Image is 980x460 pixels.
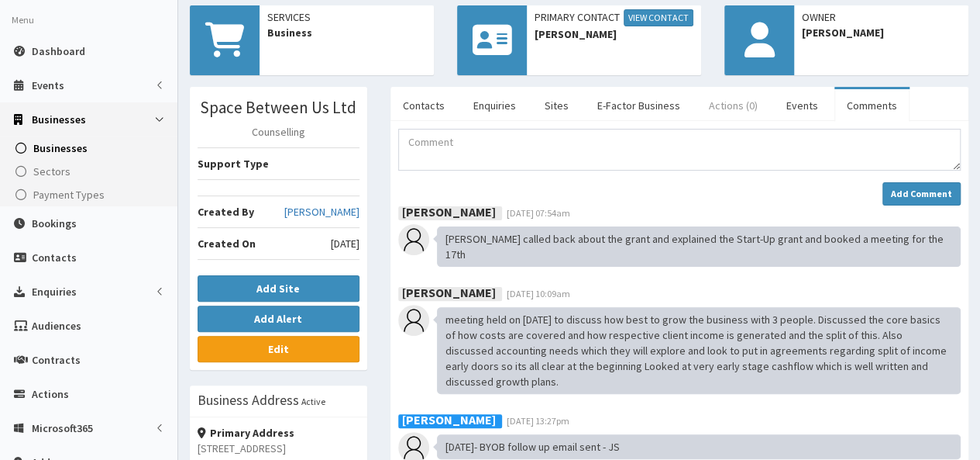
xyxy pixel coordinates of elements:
span: Dashboard [32,44,85,58]
span: Sectors [33,164,70,178]
div: [PERSON_NAME] called back about the grant and explained the Start-Up grant and booked a meeting f... [437,227,961,267]
a: Sectors [4,160,177,183]
span: Primary Contact [535,9,693,26]
span: Owner [802,9,961,25]
span: [DATE] 07:54am [507,207,570,219]
a: Events [774,89,830,122]
b: [PERSON_NAME] [402,204,496,220]
a: Payment Types [4,183,177,206]
a: Comments [834,89,910,122]
span: [DATE] 13:27pm [507,415,569,427]
b: Add Alert [254,312,302,326]
span: [PERSON_NAME] [535,26,693,42]
a: Businesses [4,137,177,160]
small: Active [301,396,325,407]
h3: Business Address [198,393,299,407]
a: [PERSON_NAME] [284,204,359,220]
span: [DATE] [331,236,359,251]
span: Contracts [32,353,81,367]
b: [PERSON_NAME] [402,285,496,300]
p: [STREET_ADDRESS] [198,441,359,456]
div: meeting held on [DATE] to discuss how best to grow the business with 3 people. Discussed the core... [437,307,961,394]
strong: Add Comment [891,188,952,199]
b: [PERSON_NAME] [402,412,496,427]
span: Actions [32,387,69,401]
a: Edit [198,336,359,362]
b: Add Site [256,282,300,296]
b: Created By [198,205,254,219]
span: Services [267,9,426,25]
span: [DATE] 10:09am [507,288,570,299]
a: E-Factor Business [585,89,693,122]
div: [DATE]- BYOB follow up email sent - JS [437,434,961,459]
span: Audiences [32,319,81,333]
span: Businesses [33,141,88,155]
span: [PERSON_NAME] [802,25,961,40]
a: Contacts [390,89,457,122]
b: Edit [268,342,289,356]
strong: Primary Address [198,426,294,440]
span: Payment Types [33,188,105,202]
a: Sites [532,89,581,122]
b: Support Type [198,157,269,171]
span: Contacts [32,251,77,265]
span: Business [267,25,426,40]
span: Enquiries [32,285,77,299]
button: Add Comment [882,182,961,206]
span: Microsoft365 [32,421,93,435]
a: Enquiries [461,89,528,122]
span: Events [32,78,64,92]
span: Bookings [32,216,77,230]
a: View Contact [624,9,693,26]
textarea: Comment [398,129,961,171]
b: Created On [198,237,256,251]
h3: Space Between Us Ltd [198,99,359,116]
button: Add Alert [198,306,359,332]
span: Businesses [32,112,86,126]
a: Actions (0) [696,89,770,122]
p: Counselling [198,124,359,140]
